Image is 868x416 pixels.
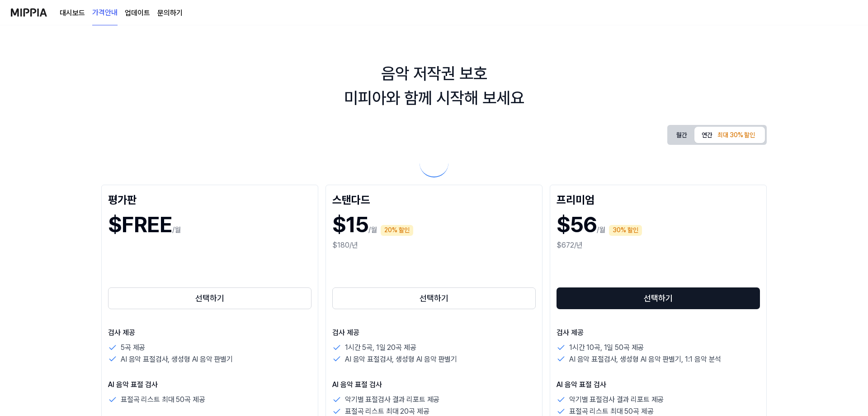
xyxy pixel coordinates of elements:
div: 30% 할인 [609,225,642,236]
div: 평가판 [108,191,311,206]
p: 1시간 5곡, 1일 20곡 제공 [345,342,416,354]
button: 연간 [694,127,765,143]
div: $180/년 [332,240,536,251]
p: /월 [597,225,605,235]
p: 5곡 제공 [121,342,145,354]
div: 최대 30% 할인 [715,130,758,141]
p: AI 음악 표절검사, 생성형 AI 음악 판별기 [121,354,233,365]
a: 대시보드 [60,8,85,19]
a: 선택하기 [557,286,760,311]
button: 선택하기 [557,287,760,309]
div: $672/년 [557,240,760,251]
p: /월 [172,225,181,235]
p: 검사 제공 [332,327,536,338]
a: 가격안내 [92,0,118,25]
p: 검사 제공 [108,327,311,338]
a: 선택하기 [108,286,311,311]
a: 업데이트 [125,8,150,19]
p: AI 음악 표절검사, 생성형 AI 음악 판별기 [345,354,457,365]
h1: $56 [557,210,597,240]
p: 표절곡 리스트 최대 50곡 제공 [121,394,205,406]
div: 20% 할인 [381,225,413,236]
h1: $15 [332,210,368,240]
p: 1시간 10곡, 1일 50곡 제공 [569,342,644,354]
p: 검사 제공 [557,327,760,338]
p: AI 음악 표절 검사 [332,379,536,390]
button: 월간 [669,128,694,142]
p: AI 음악 표절 검사 [108,379,311,390]
button: 선택하기 [332,287,536,309]
p: /월 [368,225,377,235]
a: 선택하기 [332,286,536,311]
a: 문의하기 [157,8,183,19]
div: 스탠다드 [332,191,536,206]
p: 악기별 표절검사 결과 리포트 제공 [569,394,664,406]
div: 프리미엄 [557,191,760,206]
p: AI 음악 표절 검사 [557,379,760,390]
p: 악기별 표절검사 결과 리포트 제공 [345,394,439,406]
p: AI 음악 표절검사, 생성형 AI 음악 판별기, 1:1 음악 분석 [569,354,721,365]
button: 선택하기 [108,287,311,309]
h1: $FREE [108,210,172,240]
